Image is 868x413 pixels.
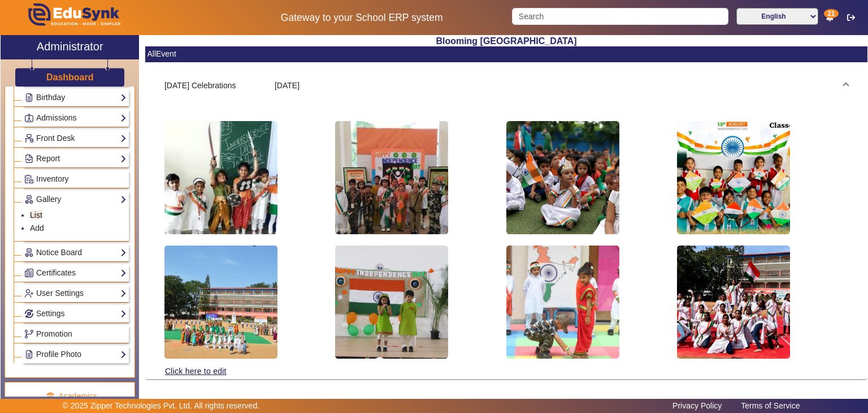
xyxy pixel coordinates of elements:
div: [DATE] Celebrations[DATE] [151,104,862,373]
a: List [30,210,42,220]
img: c3e8fd85-16cc-4b2a-aea8-e2c0d5104b1d [677,121,790,234]
h2: Administrator [37,40,103,53]
mat-expansion-panel-header: [DATE] Celebrations[DATE] [151,68,862,104]
a: Click here to edit [164,365,227,377]
img: 3d900018-1b8d-449d-b224-c2e22b1da92d [335,121,448,234]
img: academic.png [45,392,55,402]
img: a5b8a367-0cf6-4816-a2b0-37f9d0e0a569 [506,246,619,359]
span: Promotion [36,329,72,338]
a: Inventory [24,173,127,186]
img: edb825aa-264d-4052-af36-f2c1f88fe5eb [164,246,277,359]
p: Academics [14,390,129,402]
a: Promotion [24,328,127,341]
span: 21 [824,9,838,18]
input: Search [512,8,728,25]
img: 274942fa-9d94-4004-83b2-9abcc157966a [506,121,619,234]
div: [DATE] Celebrations [164,80,275,92]
img: 8bbf10e7-9a25-46f6-91d6-3187bd9c2942 [335,246,448,359]
img: dbde7d0f-3903-4d19-a07d-4af2cf464f0b [677,246,790,359]
a: Add [30,223,44,233]
img: 12a113c0-98b8-4f32-a61f-412d0e32751a [164,121,277,234]
h3: Dashboard [46,72,94,83]
img: Branchoperations.png [25,330,33,338]
a: Privacy Policy [667,398,727,413]
mat-card-header: AllEvent [145,46,867,62]
img: Inventory.png [25,175,33,183]
span: Inventory [36,174,69,183]
a: Terms of Service [735,398,805,413]
a: Administrator [1,35,139,59]
p: © 2025 Zipper Technologies Pvt. Ltd. All rights reserved. [63,400,260,412]
a: Dashboard [46,71,94,83]
h2: Blooming [GEOGRAPHIC_DATA] [145,36,867,46]
div: [DATE] [275,80,385,92]
h5: Gateway to your School ERP system [223,12,500,24]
